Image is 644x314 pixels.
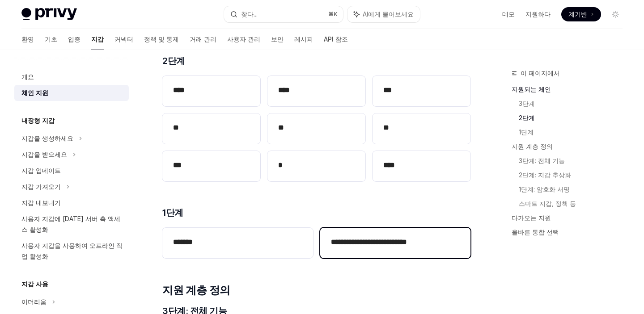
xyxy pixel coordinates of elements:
[512,214,551,222] font: 다가오는 지원
[512,85,551,93] font: 지원되는 체인
[519,157,565,164] font: 3단계: 전체 기능
[512,82,630,96] a: 지원되는 체인
[227,29,260,50] a: 사용자 관리
[519,96,630,111] a: 3단계
[21,199,61,206] font: 지갑 내보내기
[519,125,630,139] a: 1단계
[519,197,630,211] a: 스마트 지갑, 정책 등
[162,55,185,66] font: 2단계
[271,35,284,43] font: 보안
[363,10,414,18] font: AI에게 물어보세요
[21,8,77,21] img: 밝은 로고
[294,29,313,50] a: 레시피
[608,7,623,21] button: 다크 모드 전환
[114,35,133,43] font: 커넥터
[68,29,80,50] a: 입증
[519,185,570,193] font: 1단계: 암호화 서명
[519,154,630,168] a: 3단계: 전체 기능
[502,10,515,19] a: 데모
[519,182,630,197] a: 1단계: 암호화 서명
[45,29,57,50] a: 기초
[21,151,67,158] font: 지갑을 받으세요
[227,35,260,43] font: 사용자 관리
[14,69,129,85] a: 개요
[521,69,560,77] font: 이 페이지에서
[21,280,48,288] font: 지갑 사용
[91,35,104,43] font: 지갑
[144,35,179,43] font: 정책 및 통제
[21,215,120,233] font: 사용자 지갑에 [DATE] 서버 측 액세스 활성화
[21,167,61,174] font: 지갑 업데이트
[328,11,334,17] font: ⌘
[512,142,553,150] font: 지원 계층 정의
[512,139,630,154] a: 지원 계층 정의
[91,29,104,50] a: 지갑
[14,238,129,264] a: 사용자 지갑을 사용하여 오프라인 작업 활성화
[190,29,216,50] a: 거래 관리
[519,128,534,136] font: 1단계
[519,100,535,107] font: 3단계
[519,171,571,179] font: 2단계: 지갑 추상화
[294,35,313,43] font: 레시피
[519,168,630,182] a: 2단계: 지갑 추상화
[561,7,601,21] a: 계기반
[224,6,343,22] button: 찾다...⌘K
[68,35,80,43] font: 입증
[162,207,183,218] font: 1단계
[14,195,129,211] a: 지갑 내보내기
[519,111,630,125] a: 2단계
[525,10,551,18] font: 지원하다
[21,35,34,43] font: 환영
[144,29,179,50] a: 정책 및 통제
[271,29,284,50] a: 보안
[21,29,34,50] a: 환영
[519,114,535,121] font: 2단계
[21,183,61,190] font: 지갑 가져오기
[241,10,258,18] font: 찾다...
[114,29,133,50] a: 커넥터
[21,117,55,124] font: 내장형 지갑
[14,85,129,101] a: 체인 지원
[512,225,630,239] a: 올바른 통합 선택
[502,10,515,18] font: 데모
[21,134,73,142] font: 지갑을 생성하세요
[162,284,230,297] font: 지원 계층 정의
[45,35,57,43] font: 기초
[525,10,551,19] a: 지원하다
[21,298,47,306] font: 이더리움
[14,211,129,238] a: 사용자 지갑에 [DATE] 서버 측 액세스 활성화
[334,11,338,17] font: K
[347,6,420,22] button: AI에게 물어보세요
[519,200,576,207] font: 스마트 지갑, 정책 등
[512,228,559,236] font: 올바른 통합 선택
[324,35,348,43] font: API 참조
[14,163,129,179] a: 지갑 업데이트
[568,10,587,18] font: 계기반
[512,211,630,225] a: 다가오는 지원
[21,73,34,80] font: 개요
[324,29,348,50] a: API 참조
[21,89,48,96] font: 체인 지원
[21,242,123,260] font: 사용자 지갑을 사용하여 오프라인 작업 활성화
[190,35,216,43] font: 거래 관리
